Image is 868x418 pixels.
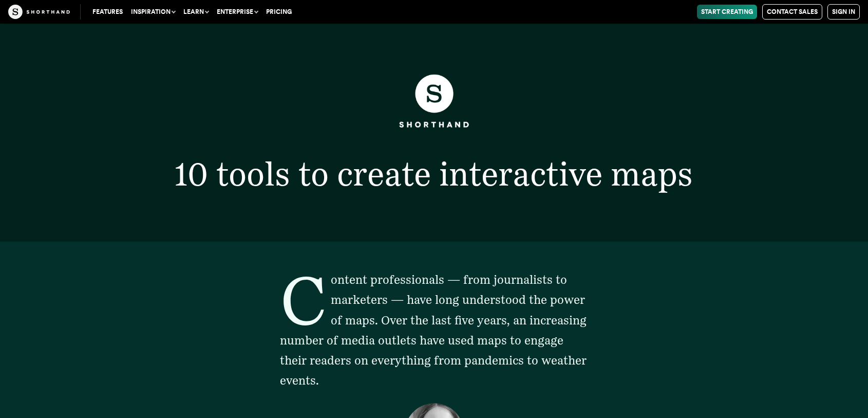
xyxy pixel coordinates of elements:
[213,5,262,19] button: Enterprise
[262,5,296,19] a: Pricing
[127,5,179,19] button: Inspiration
[280,272,587,387] span: Content professionals — from journalists to marketers — have long understood the power of maps. O...
[762,4,822,20] a: Contact Sales
[143,158,725,191] h1: 10 tools to create interactive maps
[8,5,70,19] img: The Craft
[88,5,127,19] a: Features
[179,5,213,19] button: Learn
[827,4,860,20] a: Sign in
[697,5,757,19] a: Start Creating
